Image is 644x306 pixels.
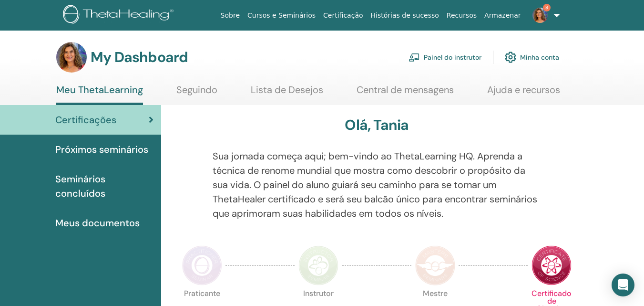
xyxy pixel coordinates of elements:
[505,47,559,68] a: Minha conta
[56,84,143,105] a: Meu ThetaLearning
[251,84,323,103] a: Lista de Desejos
[55,172,153,200] span: Seminários concluídos
[55,113,116,127] span: Certificações
[55,142,148,157] span: Próximos seminários
[176,84,217,103] a: Seguindo
[217,7,244,24] a: Sobre
[182,245,222,285] img: Practitioner
[298,245,338,285] img: Instructor
[244,7,319,24] a: Cursos e Seminários
[612,274,634,296] div: Open Intercom Messenger
[91,49,188,66] h3: My Dashboard
[532,8,548,23] img: default.jpg
[357,84,454,103] a: Central de mensagens
[55,216,140,230] span: Meus documentos
[213,149,541,221] p: Sua jornada começa aqui; bem-vindo ao ThetaLearning HQ. Aprenda a técnica de renome mundial que m...
[367,7,443,24] a: Histórias de sucesso
[63,5,177,26] img: logo.png
[543,4,551,11] span: 8
[532,245,572,285] img: Certificate of Science
[409,47,481,68] a: Painel do instrutor
[505,49,516,65] img: cog.svg
[443,7,480,24] a: Recursos
[345,116,409,134] h3: Olá, Tania
[56,42,87,73] img: default.jpg
[319,7,367,24] a: Certificação
[409,53,420,62] img: chalkboard-teacher.svg
[487,84,560,103] a: Ajuda e recursos
[415,245,455,285] img: Master
[480,7,524,24] a: Armazenar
